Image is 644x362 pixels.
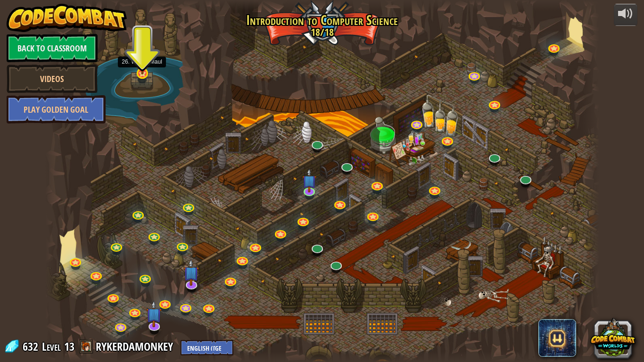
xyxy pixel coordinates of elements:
a: RYKERDAMONKEY [96,339,176,354]
button: Adjust volume [614,4,637,26]
a: Play Golden Goal [7,95,106,123]
img: CodeCombat - Learn how to code by playing a game [7,4,127,32]
img: level-banner-unstarted-subscriber.png [302,169,316,193]
img: level-banner-multiplayer.png [135,37,149,74]
span: Level [42,339,61,354]
a: Videos [7,65,98,93]
span: 13 [64,339,74,354]
a: Back to Classroom [7,34,98,62]
img: level-banner-unstarted-subscriber.png [147,301,162,328]
span: 632 [23,339,41,354]
img: level-banner-unstarted-subscriber.png [184,259,199,286]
